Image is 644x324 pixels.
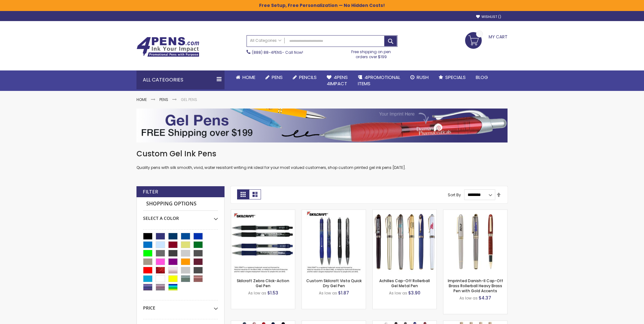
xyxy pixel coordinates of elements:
[379,278,430,288] a: Achilles Cap-Off Rollerball Gel Metal Pen
[260,70,288,84] a: Pens
[476,14,501,19] a: Wishlist
[373,210,436,274] img: Achilles Cap-Off Rollerball Gel Metal Pen
[443,210,507,274] img: Imprinted Danish-II Cap-Off Brass Rollerball Heavy Brass Pen with Gold Accents
[250,38,281,43] span: All Categories
[288,70,322,84] a: Pencils
[143,188,158,195] strong: Filter
[231,209,295,215] a: Skilcraft Zebra Click-Action Gel Pen
[247,36,285,46] a: All Categories
[136,109,508,142] img: Gel Pens
[136,37,199,57] img: 4Pens Custom Pens and Promotional Products
[136,149,508,159] h1: Custom Gel Ink Pens
[237,189,249,199] strong: Grid
[267,290,278,296] span: $1.53
[448,192,461,197] label: Sort By
[252,50,282,55] a: (888) 88-4PENS
[302,209,366,215] a: Custom Skilcraft Vista Quick Dry Gel Pen
[143,300,218,311] div: Price
[338,290,349,296] span: $1.87
[231,70,260,84] a: Home
[448,278,503,293] a: Imprinted Danish-II Cap-Off Brass Rollerball Heavy Brass Pen with Gold Accents
[476,74,488,81] span: Blog
[408,290,420,296] span: $3.90
[143,197,218,211] strong: Shopping Options
[302,210,366,274] img: Custom Skilcraft Vista Quick Dry Gel Pen
[322,70,353,91] a: 4Pens4impact
[272,74,283,81] span: Pens
[231,210,295,274] img: Skilcraft Zebra Click-Action Gel Pen
[299,74,317,81] span: Pencils
[159,97,168,102] a: Pens
[252,50,303,55] span: - Call Now!
[389,290,407,296] span: As low as
[373,209,436,215] a: Achilles Cap-Off Rollerball Gel Metal Pen
[242,74,255,81] span: Home
[345,47,398,59] div: Free shipping on pen orders over $199
[434,70,471,84] a: Specials
[405,70,434,84] a: Rush
[327,74,348,87] span: 4Pens 4impact
[445,74,466,81] span: Specials
[443,209,507,215] a: Imprinted Danish-II Cap-Off Brass Rollerball Heavy Brass Pen with Gold Accents
[353,70,405,91] a: 4PROMOTIONALITEMS
[471,70,493,84] a: Blog
[237,278,289,288] a: Skilcraft Zebra Click-Action Gel Pen
[136,97,147,102] a: Home
[479,295,491,301] span: $4.37
[319,290,337,296] span: As low as
[136,70,225,89] div: All Categories
[417,74,429,81] span: Rush
[358,74,400,87] span: 4PROMOTIONAL ITEMS
[181,97,197,102] strong: Gel Pens
[248,290,266,296] span: As low as
[136,149,508,170] div: Quality pens with silk smooth, vivid, water resistant writing ink ideal for your most valued cust...
[143,211,218,221] div: Select A Color
[306,278,362,288] a: Custom Skilcraft Vista Quick Dry Gel Pen
[459,295,478,301] span: As low as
